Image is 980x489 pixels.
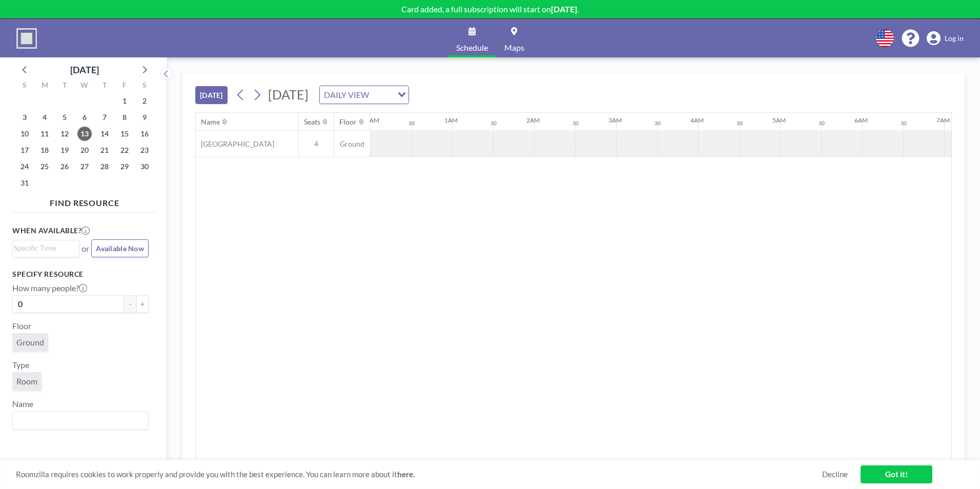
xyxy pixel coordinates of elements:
span: Tuesday, August 26, 2025 [57,159,72,174]
div: S [15,79,35,93]
div: 30 [819,120,825,127]
div: Floor [339,117,357,127]
div: T [55,79,75,93]
div: Seats [304,117,320,127]
div: 30 [491,120,497,127]
span: Sunday, August 31, 2025 [17,176,32,190]
h4: FIND RESOURCE [12,194,157,208]
div: 2AM [526,116,540,124]
span: Tuesday, August 5, 2025 [57,110,72,125]
a: Schedule [448,19,496,57]
span: Thursday, August 7, 2025 [97,110,112,125]
label: Floor [12,321,31,331]
span: Friday, August 15, 2025 [117,127,132,141]
span: Wednesday, August 27, 2025 [77,159,92,174]
span: Sunday, August 10, 2025 [17,127,32,141]
span: Ground [334,139,370,149]
span: Wednesday, August 20, 2025 [77,143,92,157]
span: Wednesday, August 13, 2025 [77,127,92,141]
span: Friday, August 8, 2025 [117,110,132,125]
span: Sunday, August 3, 2025 [17,110,32,125]
span: Thursday, August 14, 2025 [97,127,112,141]
span: Thursday, August 21, 2025 [97,143,112,157]
button: - [124,295,136,313]
span: Tuesday, August 19, 2025 [57,143,72,157]
div: 30 [409,120,415,127]
div: 30 [655,120,661,127]
div: 3AM [608,116,622,124]
input: Search for option [14,414,142,427]
span: or [81,243,89,254]
a: Decline [822,470,848,479]
span: Friday, August 29, 2025 [117,159,132,174]
span: Friday, August 1, 2025 [117,94,132,108]
div: Search for option [13,412,148,429]
span: Monday, August 11, 2025 [37,127,52,141]
div: 1AM [444,116,458,124]
div: 4AM [690,116,704,124]
span: Thursday, August 28, 2025 [97,159,112,174]
span: Room [16,376,37,386]
label: How many people? [12,283,87,293]
div: 7AM [936,116,950,124]
span: Sunday, August 17, 2025 [17,143,32,157]
span: Maps [504,44,524,52]
span: 4 [299,139,334,149]
span: Friday, August 22, 2025 [117,143,132,157]
span: Saturday, August 23, 2025 [137,143,152,157]
div: 30 [901,120,907,127]
div: S [134,79,154,93]
img: organization-logo [16,28,37,49]
span: Monday, August 25, 2025 [37,159,52,174]
h3: Specify resource [12,270,149,279]
input: Search for option [372,88,392,101]
div: W [75,79,95,93]
span: Ground [16,337,44,348]
a: here. [397,470,415,479]
div: 30 [737,120,743,127]
label: Name [12,399,33,409]
span: [GEOGRAPHIC_DATA] [196,139,274,149]
span: Roomzilla requires cookies to work properly and provide you with the best experience. You can lea... [16,470,822,479]
a: Got it! [861,465,932,483]
span: Saturday, August 30, 2025 [137,159,152,174]
span: Saturday, August 16, 2025 [137,127,152,141]
a: Log in [927,31,964,46]
div: 5AM [772,116,786,124]
span: Saturday, August 2, 2025 [137,94,152,108]
input: Search for option [14,242,73,254]
div: 6AM [854,116,868,124]
span: [DATE] [268,87,309,102]
div: [DATE] [70,63,99,77]
div: Search for option [13,240,79,256]
div: F [114,79,134,93]
button: + [136,295,149,313]
span: Log in [945,34,964,43]
div: T [94,79,114,93]
span: Sunday, August 24, 2025 [17,159,32,174]
span: Wednesday, August 6, 2025 [77,110,92,125]
div: 12AM [362,116,379,124]
span: Saturday, August 9, 2025 [137,110,152,125]
span: Tuesday, August 12, 2025 [57,127,72,141]
button: [DATE] [195,86,228,104]
div: 30 [573,120,579,127]
span: Schedule [456,44,488,52]
div: Search for option [320,86,409,104]
span: Monday, August 18, 2025 [37,143,52,157]
div: M [35,79,55,93]
span: Monday, August 4, 2025 [37,110,52,125]
a: Maps [496,19,533,57]
button: Available Now [91,239,149,257]
span: DAILY VIEW [322,88,371,101]
span: Available Now [96,244,144,253]
div: Name [201,117,220,127]
label: Type [12,360,29,370]
b: [DATE] [551,4,577,14]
